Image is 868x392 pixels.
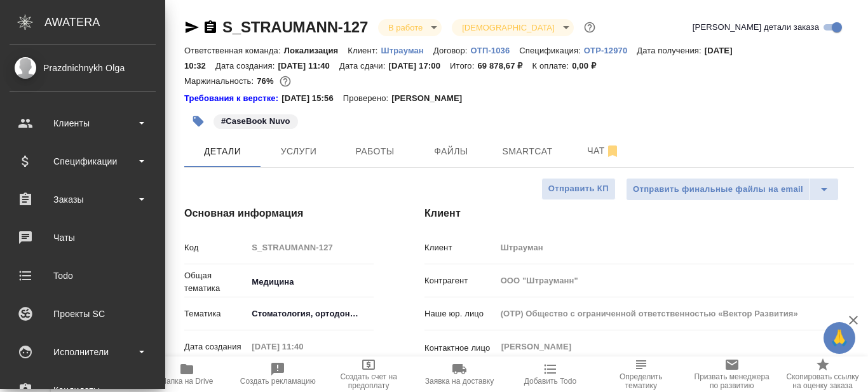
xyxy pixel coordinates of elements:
[777,356,868,392] button: Скопировать ссылку на оценку заказа
[284,46,348,55] p: Локализация
[637,46,704,55] p: Дата получения:
[384,22,426,33] button: В работе
[686,356,777,392] button: Призвать менеджера по развитию
[388,61,450,71] p: [DATE] 17:00
[424,241,496,254] p: Клиент
[693,21,819,34] span: [PERSON_NAME] детали заказа
[391,92,471,105] p: [PERSON_NAME]
[203,20,218,35] button: Скопировать ссылку
[277,73,294,90] button: 14067.81 RUB;
[3,222,162,253] a: Чаты
[477,61,532,71] p: 69 878,67 ₽
[603,372,679,390] span: Определить тематику
[572,61,606,71] p: 0,00 ₽
[421,144,482,159] span: Файлы
[626,178,810,201] button: Отправить финальные файлы на email
[343,92,392,105] p: Проверено:
[452,19,573,36] div: В работе
[3,298,162,330] a: Проекты SC
[497,144,558,159] span: Smartcat
[142,356,233,392] button: Папка на Drive
[257,76,276,86] p: 76%
[595,356,686,392] button: Определить тематику
[184,206,374,221] h4: Основная информация
[184,308,247,320] p: Тематика
[471,46,520,55] p: ОТП-1036
[10,114,156,133] div: Клиенты
[184,341,247,353] p: Дата создания
[519,46,583,55] p: Спецификация:
[348,46,381,55] p: Клиент:
[10,304,156,323] div: Проекты SC
[633,182,803,197] span: Отправить финальные файлы на email
[3,260,162,292] a: Todo
[414,356,505,392] button: Заявка на доставку
[339,61,388,71] p: Дата сдачи:
[433,46,471,55] p: Договор:
[44,10,165,35] div: AWATERA
[541,178,616,200] button: Отправить КП
[626,178,839,201] div: split button
[378,19,442,36] div: В работе
[233,356,323,392] button: Создать рекламацию
[184,46,284,55] p: Ответственная команда:
[496,238,854,257] input: Пустое поле
[450,61,477,71] p: Итого:
[424,206,854,221] h4: Клиент
[323,356,414,392] button: Создать счет на предоплату
[184,92,281,105] a: Требования к верстке:
[268,144,329,159] span: Услуги
[785,372,860,390] span: Скопировать ссылку на оценку заказа
[192,144,253,159] span: Детали
[184,76,257,86] p: Маржинальность:
[10,190,156,209] div: Заказы
[10,228,156,247] div: Чаты
[424,342,496,355] p: Контактное лицо
[694,372,770,390] span: Призвать менеджера по развитию
[247,271,374,293] div: Медицина
[424,308,496,320] p: Наше юр. лицо
[496,304,854,323] input: Пустое поле
[10,61,156,75] div: Prazdnichnykh Olga
[184,241,247,254] p: Код
[605,144,620,159] svg: Отписаться
[548,182,609,196] span: Отправить КП
[496,271,854,290] input: Пустое поле
[10,152,156,171] div: Спецификации
[10,342,156,362] div: Исполнители
[184,269,247,295] p: Общая тематика
[184,20,200,35] button: Скопировать ссылку для ЯМессенджера
[584,44,637,55] a: OTP-12970
[505,356,595,392] button: Добавить Todo
[471,44,520,55] a: ОТП-1036
[424,274,496,287] p: Контрагент
[381,46,433,55] p: Штрауман
[584,46,637,55] p: OTP-12970
[278,61,339,71] p: [DATE] 11:40
[212,115,299,126] span: CaseBook Nuvo
[184,92,281,105] div: Нажми, чтобы открыть папку с инструкцией
[581,19,598,36] button: Доп статусы указывают на важность/срочность заказа
[240,377,316,386] span: Создать рекламацию
[184,107,212,135] button: Добавить тэг
[247,238,374,257] input: Пустое поле
[381,44,433,55] a: Штрауман
[247,303,374,325] div: Стоматология, ортодонтия
[161,377,213,386] span: Папка на Drive
[532,61,572,71] p: К оплате:
[10,266,156,285] div: Todo
[221,115,290,128] p: #CaseBook Nuvo
[458,22,558,33] button: [DEMOGRAPHIC_DATA]
[824,322,855,354] button: 🙏
[425,377,494,386] span: Заявка на доставку
[281,92,343,105] p: [DATE] 15:56
[222,18,368,36] a: S_STRAUMANN-127
[524,377,576,386] span: Добавить Todo
[573,143,634,159] span: Чат
[247,337,358,356] input: Пустое поле
[331,372,407,390] span: Создать счет на предоплату
[215,61,278,71] p: Дата создания:
[829,325,850,351] span: 🙏
[344,144,405,159] span: Работы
